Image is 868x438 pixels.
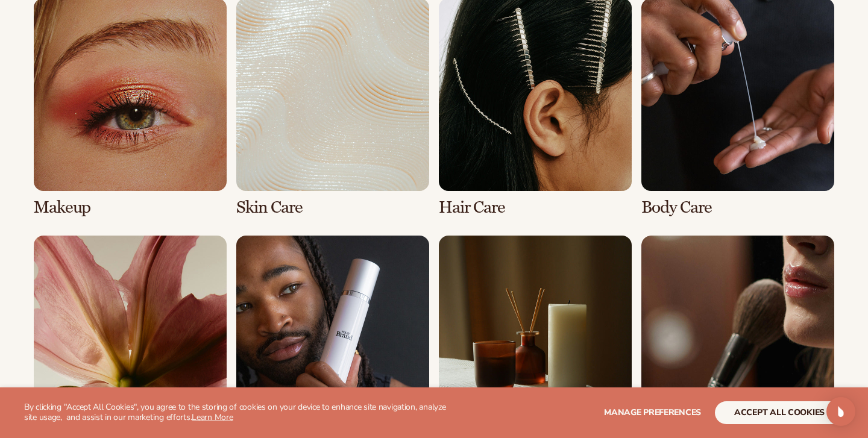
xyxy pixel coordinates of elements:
div: Open Intercom Messenger [826,397,855,426]
h3: Body Care [641,198,834,217]
a: Learn More [192,411,233,423]
h3: Hair Care [439,198,632,217]
button: Manage preferences [604,401,701,424]
button: accept all cookies [715,401,844,424]
p: By clicking "Accept All Cookies", you agree to the storing of cookies on your device to enhance s... [24,402,453,423]
h3: Skin Care [236,198,429,217]
h3: Makeup [34,198,227,217]
span: Manage preferences [604,407,701,418]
